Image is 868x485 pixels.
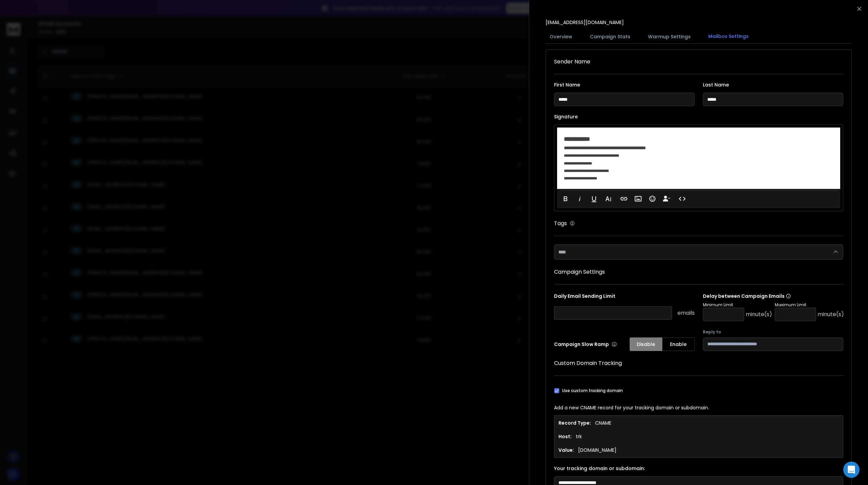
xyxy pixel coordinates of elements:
label: Last Name [703,82,844,87]
button: Disable [630,337,662,351]
button: Italic (Ctrl+I) [573,192,586,206]
h1: Record Type: [558,420,591,426]
label: Reply to [703,329,844,335]
h1: Campaign Settings [554,268,843,276]
button: Insert Link (Ctrl+K) [617,192,630,206]
p: Minimum Limit [703,302,772,308]
p: Campaign Slow Ramp [554,341,617,348]
button: Code View [676,192,689,206]
button: Insert Unsubscribe Link [660,192,673,206]
p: Add a new CNAME record for your tracking domain or subdomain. [554,404,843,411]
label: Use custom tracking domain [562,388,623,393]
button: Enable [662,337,695,351]
p: CNAME [595,420,611,426]
h1: Host: [558,433,572,440]
p: minute(s) [817,310,844,318]
button: Mailbox Settings [704,29,753,44]
h1: Value: [558,447,574,453]
h1: Sender Name [554,58,843,66]
button: Bold (Ctrl+B) [559,192,572,206]
button: Overview [546,29,576,44]
label: First Name [554,82,695,87]
p: Delay between Campaign Emails [703,293,844,299]
p: trk [576,433,582,440]
h1: Tags [554,219,567,228]
button: Insert Image (Ctrl+P) [632,192,645,206]
p: [EMAIL_ADDRESS][DOMAIN_NAME] [546,19,624,26]
label: Signature [554,114,843,119]
p: Maximum Limit [775,302,844,308]
p: [DOMAIN_NAME] [578,447,616,453]
button: Campaign Stats [586,29,634,44]
p: minute(s) [746,310,772,318]
button: Warmup Settings [644,29,695,44]
div: Open Intercom Messenger [843,462,860,478]
button: More Text [602,192,615,206]
button: Emoticons [646,192,659,206]
button: Underline (Ctrl+U) [588,192,600,206]
label: Your tracking domain or subdomain: [554,466,843,471]
p: emails [677,309,695,317]
h1: Custom Domain Tracking [554,359,843,367]
p: Daily Email Sending Limit [554,293,695,302]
